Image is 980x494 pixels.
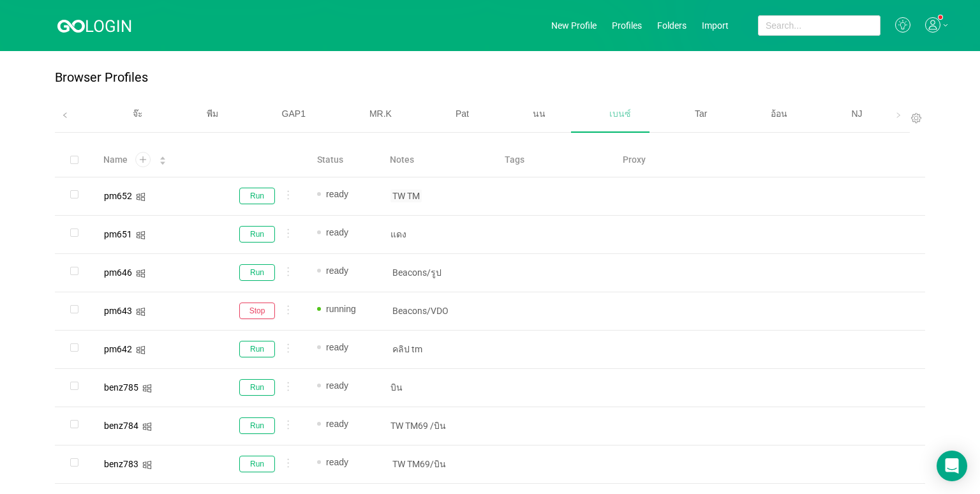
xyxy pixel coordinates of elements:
[937,451,967,481] div: Open Intercom Messenger
[207,109,218,119] span: พีม
[142,422,152,431] i: icon: windows
[104,230,132,239] div: pm651
[104,306,132,315] div: pm643
[533,109,546,119] span: นน
[390,381,484,394] p: บิน
[326,227,348,237] span: ready
[142,384,152,393] i: icon: windows
[62,112,68,119] i: icon: left
[390,153,414,167] span: Notes
[939,15,942,19] sup: 1
[136,230,145,240] i: icon: windows
[239,417,275,434] button: Run
[239,226,275,243] button: Run
[390,343,424,356] span: คลิป tm
[104,383,138,392] div: benz785
[326,189,348,199] span: ready
[428,419,448,432] span: /บิน
[103,153,128,167] span: Name
[390,458,448,470] span: TW TM69/บิน
[136,345,145,355] i: icon: windows
[326,266,348,276] span: ready
[160,155,167,159] i: icon: caret-up
[136,269,145,278] i: icon: windows
[326,342,348,352] span: ready
[239,379,275,396] button: Run
[104,421,138,430] div: benz784
[326,457,348,467] span: ready
[505,153,524,167] span: Tags
[390,190,422,202] span: TW TM
[695,109,707,119] span: Tar
[551,20,597,31] a: New Profile
[612,20,642,31] a: Profiles
[390,266,443,279] span: Beacons/รูป
[390,228,484,241] p: แดง
[317,153,343,167] span: Status
[160,160,167,163] i: icon: caret-down
[136,192,145,202] i: icon: windows
[104,345,132,354] div: pm642
[136,307,145,317] i: icon: windows
[702,20,729,31] a: Import
[282,109,306,119] span: GAP1
[771,109,787,119] span: อ้อน
[851,109,862,119] span: NJ
[104,268,132,277] div: pm646
[239,303,275,319] button: Stop
[142,460,152,470] i: icon: windows
[55,70,148,85] p: Browser Profiles
[239,341,275,357] button: Run
[239,456,275,472] button: Run
[390,419,484,432] p: TW TM69
[326,419,348,429] span: ready
[326,380,348,391] span: ready
[104,191,132,200] div: pm652
[369,109,392,119] span: MR.K
[326,304,356,314] span: running
[239,188,275,204] button: Run
[895,112,902,119] i: icon: right
[159,154,167,163] div: Sort
[133,109,143,119] span: จ๊ะ
[104,460,138,468] div: benz783
[456,109,469,119] span: Pat
[390,304,450,317] span: Beacons/VDO
[657,20,687,31] a: Folders
[609,109,631,119] span: เบนซ์
[758,15,880,36] input: Search...
[623,153,646,167] span: Proxy
[239,264,275,281] button: Run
